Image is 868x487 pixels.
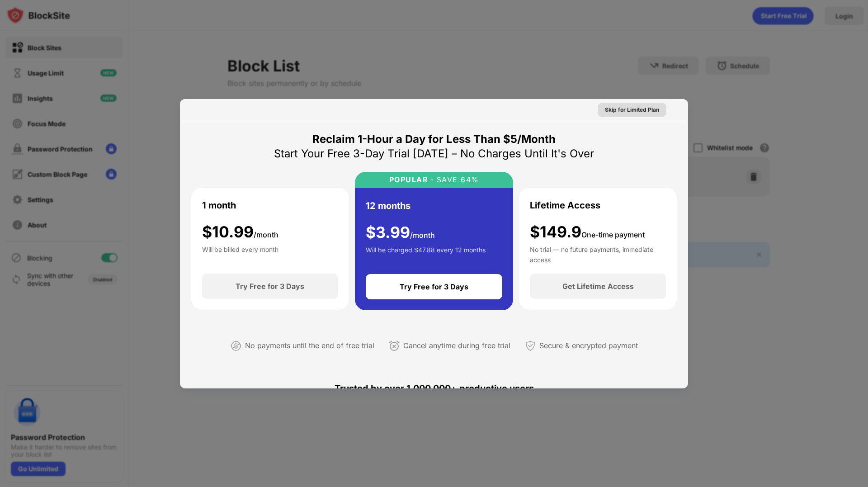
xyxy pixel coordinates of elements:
[581,230,645,239] span: One-time payment
[274,147,594,161] div: Start Your Free 3-Day Trial [DATE] – No Charges Until It's Over
[530,223,645,241] div: $149.9
[562,282,634,291] div: Get Lifetime Access
[191,367,677,410] div: Trusted by over 1,000,000+ productive users
[539,339,638,352] div: Secure & encrypted payment
[312,132,556,147] div: Reclaim 1-Hour a Day for Less Than $5/Month
[525,340,536,351] img: secured-payment
[236,282,304,291] div: Try Free for 3 Days
[400,282,468,291] div: Try Free for 3 Days
[389,175,434,184] div: POPULAR ·
[254,230,278,239] span: /month
[202,199,236,212] div: 1 month
[366,199,410,213] div: 12 months
[605,105,659,114] div: Skip for Limited Plan
[202,223,278,241] div: $ 10.99
[389,340,400,351] img: cancel-anytime
[434,175,479,184] div: SAVE 64%
[530,245,666,263] div: No trial — no future payments, immediate access
[202,245,278,263] div: Will be billed every month
[410,231,435,240] span: /month
[366,245,486,263] div: Will be charged $47.88 every 12 months
[366,223,435,242] div: $ 3.99
[530,199,600,212] div: Lifetime Access
[403,339,510,352] div: Cancel anytime during free trial
[231,340,241,351] img: not-paying
[245,339,374,352] div: No payments until the end of free trial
